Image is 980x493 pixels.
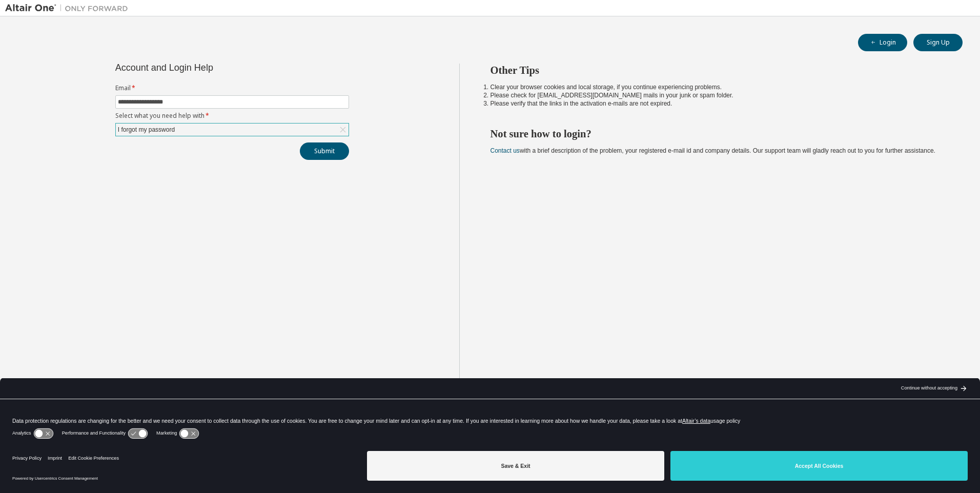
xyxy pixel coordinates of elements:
[300,142,349,160] button: Submit
[491,91,945,99] li: Please check for [EMAIL_ADDRESS][DOMAIN_NAME] mails in your junk or spam folder.
[491,127,945,140] h2: Not sure how to login?
[491,147,520,154] a: Contact us
[116,124,349,136] div: I forgot my password
[116,124,176,135] div: I forgot my password
[491,83,945,91] li: Clear your browser cookies and local storage, if you continue experiencing problems.
[491,99,945,108] li: Please verify that the links in the activation e-mails are not expired.
[913,34,963,51] button: Sign Up
[5,3,133,13] img: Altair One
[858,34,907,51] button: Login
[491,64,945,77] h2: Other Tips
[491,147,935,154] span: with a brief description of the problem, your registered e-mail id and company details. Our suppo...
[115,64,302,72] div: Account and Login Help
[115,112,349,120] label: Select what you need help with
[115,84,349,92] label: Email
